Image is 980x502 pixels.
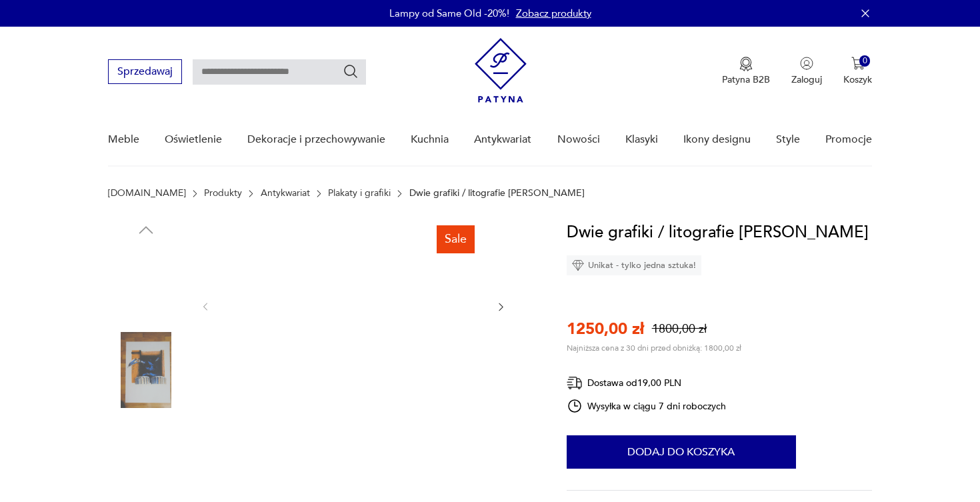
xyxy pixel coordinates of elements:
[800,57,813,70] img: Ikonka użytkownika
[108,332,184,408] img: Zdjęcie produktu Dwie grafiki / litografie Marianne Aulman
[567,318,644,340] p: 1250,00 zł
[567,435,796,469] button: Dodaj do koszyka
[389,7,509,20] p: Lampy od Same Old -20%!
[409,188,585,199] p: Dwie grafiki / litografie [PERSON_NAME]
[843,73,872,86] p: Koszyk
[328,188,391,199] a: Plakaty i grafiki
[261,188,310,199] a: Antykwariat
[859,55,871,67] div: 0
[567,375,583,391] img: Ikona dostawy
[247,114,385,165] a: Dekoracje i przechowywanie
[739,57,753,71] img: Ikona medalu
[567,220,869,245] h1: Dwie grafiki / litografie [PERSON_NAME]
[343,63,359,79] button: Szukaj
[475,38,527,103] img: Patyna - sklep z meblami i dekoracjami vintage
[567,375,727,391] div: Dostawa od 19,00 PLN
[204,188,242,199] a: Produkty
[411,114,449,165] a: Kuchnia
[108,417,184,493] img: Zdjęcie produktu Dwie grafiki / litografie Marianne Aulman
[474,114,531,165] a: Antykwariat
[825,114,872,165] a: Promocje
[437,225,475,253] div: Sale
[722,73,770,86] p: Patyna B2B
[567,255,701,275] div: Unikat - tylko jedna sztuka!
[108,68,182,77] a: Sprzedawaj
[516,7,591,20] a: Zobacz produkty
[843,57,872,86] button: 0Koszyk
[722,57,770,86] a: Ikona medaluPatyna B2B
[567,398,727,414] div: Wysyłka w ciągu 7 dni roboczych
[791,57,822,86] button: Zaloguj
[776,114,800,165] a: Style
[722,57,770,86] button: Patyna B2B
[851,57,865,70] img: Ikona koszyka
[108,114,139,165] a: Meble
[557,114,600,165] a: Nowości
[108,59,182,84] button: Sprzedawaj
[791,73,822,86] p: Zaloguj
[165,114,222,165] a: Oświetlenie
[683,114,751,165] a: Ikony designu
[108,188,186,199] a: [DOMAIN_NAME]
[108,247,184,323] img: Zdjęcie produktu Dwie grafiki / litografie Marianne Aulman
[652,321,707,337] p: 1800,00 zł
[567,343,741,353] p: Najniższa cena z 30 dni przed obniżką: 1800,00 zł
[625,114,658,165] a: Klasyki
[224,220,481,392] img: Zdjęcie produktu Dwie grafiki / litografie Marianne Aulman
[572,259,584,271] img: Ikona diamentu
